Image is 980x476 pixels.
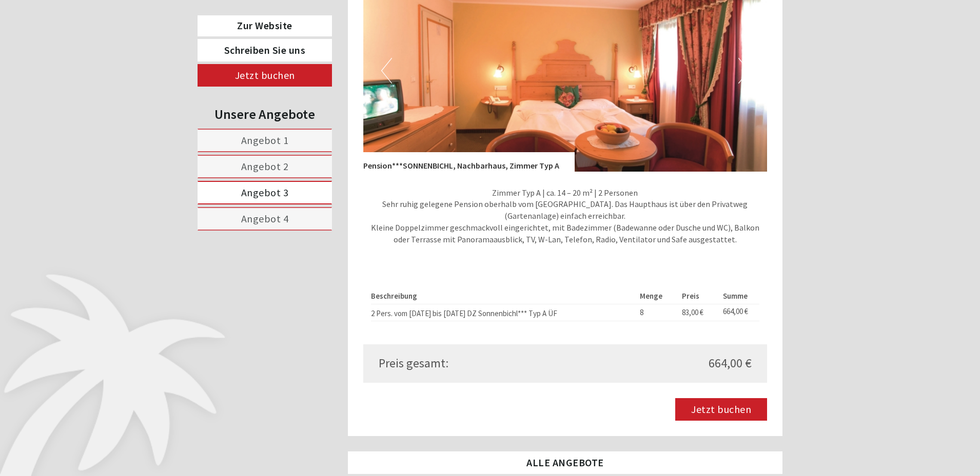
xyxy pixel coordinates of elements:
[719,304,759,321] td: 664,00 €
[636,289,678,304] th: Menge
[8,28,163,59] div: Guten Tag, wie können wir Ihnen helfen?
[241,134,289,147] span: Angebot 1
[636,304,678,321] td: 8
[682,307,703,317] span: 83,00 €
[241,186,289,199] span: Angebot 3
[709,355,752,372] span: 664,00 €
[675,398,767,421] a: Jetzt buchen
[678,289,719,304] th: Preis
[15,30,158,38] div: PALMENGARTEN Hotel GSTÖR
[371,304,636,321] td: 2 Pers. vom [DATE] bis [DATE] DZ Sonnenbichl*** Typ A ÜF
[241,160,289,173] span: Angebot 2
[338,265,404,288] button: Senden
[198,105,332,123] div: Unsere Angebote
[241,212,289,225] span: Angebot 4
[371,289,636,304] th: Beschreibung
[371,355,565,372] div: Preis gesamt:
[180,8,225,25] div: Samstag
[738,58,749,84] button: Next
[198,64,332,87] a: Jetzt buchen
[363,187,768,245] p: Zimmer Typ A | ca. 14 – 20 m² | 2 Personen Sehr ruhig gelegene Pension oberhalb vom [GEOGRAPHIC_D...
[348,451,783,474] a: ALLE ANGEBOTE
[198,39,332,61] a: Schreiben Sie uns
[15,50,158,57] small: 09:35
[719,289,759,304] th: Summe
[198,15,332,36] a: Zur Website
[363,152,575,172] div: Pension***SONNENBICHL, Nachbarhaus, Zimmer Typ A
[381,58,392,84] button: Previous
